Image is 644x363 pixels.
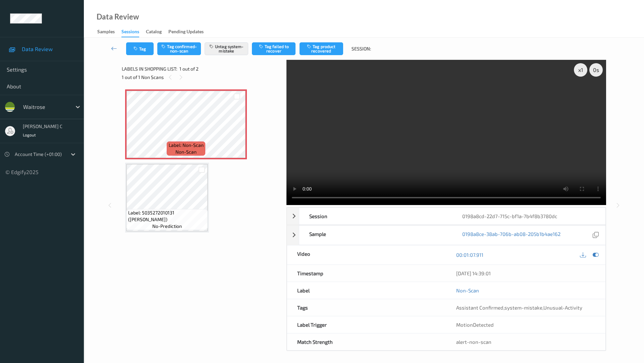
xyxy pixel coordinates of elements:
[352,45,371,52] span: Session:
[97,27,121,37] a: Samples
[252,42,296,55] button: Tag failed to recover
[287,265,446,282] div: Timestamp
[287,282,446,299] div: Label
[146,28,162,37] div: Catalog
[299,226,452,245] div: Sample
[287,207,606,225] div: Session0198a8cd-22d7-715c-bf1a-7b4f8b3780dc
[504,305,542,311] span: system-mistake
[543,305,582,311] span: Unusual-Activity
[456,338,595,345] div: alert-non-scan
[300,42,343,55] button: Tag product recovered
[175,149,197,155] span: non-scan
[589,63,603,77] div: 0 s
[287,316,446,333] div: Label Trigger
[287,225,606,245] div: Sample0198a8ce-38ab-706b-ab08-205b1b4ae162
[169,142,204,149] span: Label: Non-Scan
[128,209,206,223] span: Label: 5035272010131 ([PERSON_NAME])
[168,28,204,37] div: Pending Updates
[97,28,115,37] div: Samples
[574,63,587,77] div: x 1
[287,245,446,265] div: Video
[157,42,201,55] button: Tag confirmed-non-scan
[122,73,282,81] div: 1 out of 1 Non Scans
[126,42,154,55] button: Tag
[121,28,139,37] div: Sessions
[456,270,595,277] div: [DATE] 14:39:01
[452,208,605,225] div: 0198a8cd-22d7-715c-bf1a-7b4f8b3780dc
[97,13,139,20] div: Data Review
[121,27,146,37] a: Sessions
[462,231,560,240] a: 0198a8ce-38ab-706b-ab08-205b1b4ae162
[179,66,199,72] span: 1 out of 2
[205,42,248,55] button: Untag system-mistake
[456,305,582,311] span: , ,
[287,333,446,350] div: Match Strength
[122,66,177,72] span: Labels in shopping list:
[299,208,452,225] div: Session
[152,223,182,230] span: no-prediction
[287,299,446,316] div: Tags
[168,27,210,37] a: Pending Updates
[446,316,605,333] div: MotionDetected
[456,251,483,258] a: 00:01:07.911
[456,287,479,294] a: Non-Scan
[456,305,503,311] span: Assistant Confirmed
[146,27,168,37] a: Catalog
